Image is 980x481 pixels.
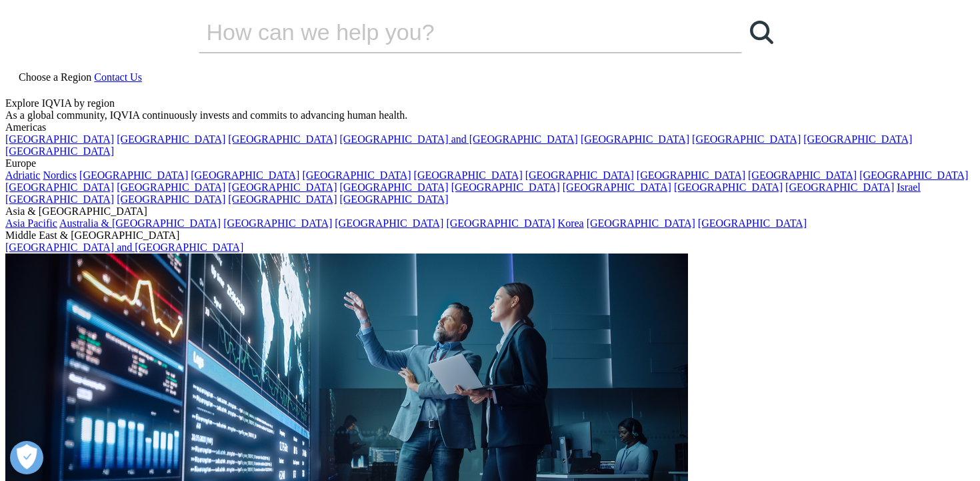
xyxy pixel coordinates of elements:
a: Fence [742,12,782,52]
a: [GEOGRAPHIC_DATA] [637,169,745,181]
a: [GEOGRAPHIC_DATA] [191,169,299,181]
input: Fence [199,12,704,52]
a: [GEOGRAPHIC_DATA] [785,181,894,193]
a: Australia & [GEOGRAPHIC_DATA] [59,217,221,229]
div: As a global community, IQVIA continuously invests and commits to advancing human health. [5,109,975,121]
a: Korea [558,217,584,229]
div: Middle East & [GEOGRAPHIC_DATA] [5,229,975,242]
a: [GEOGRAPHIC_DATA] and [GEOGRAPHIC_DATA] [5,242,243,253]
a: [GEOGRAPHIC_DATA] [5,145,114,157]
a: Asia Pacific [5,217,57,229]
a: [GEOGRAPHIC_DATA] [117,193,225,205]
a: [GEOGRAPHIC_DATA] [339,181,448,193]
a: [GEOGRAPHIC_DATA] [563,181,671,193]
a: [GEOGRAPHIC_DATA] [302,169,411,181]
a: [GEOGRAPHIC_DATA] [692,133,801,145]
a: [GEOGRAPHIC_DATA] [698,217,807,229]
a: [GEOGRAPHIC_DATA] [581,133,689,145]
a: Contact Us [94,71,142,83]
span: Choose a Region [19,71,91,83]
a: [GEOGRAPHIC_DATA] [5,133,114,145]
a: [GEOGRAPHIC_DATA] [451,181,560,193]
a: [GEOGRAPHIC_DATA] [339,193,448,205]
a: [GEOGRAPHIC_DATA] [5,181,114,193]
a: [GEOGRAPHIC_DATA] [414,169,523,181]
div: Americas [5,121,975,133]
a: [GEOGRAPHIC_DATA] [335,217,443,229]
a: [GEOGRAPHIC_DATA] [228,193,337,205]
a: [GEOGRAPHIC_DATA] [674,181,783,193]
a: Adriatic [5,169,40,181]
a: [GEOGRAPHIC_DATA] [228,133,337,145]
a: [GEOGRAPHIC_DATA] [228,181,337,193]
div: Asia & [GEOGRAPHIC_DATA] [5,205,975,217]
div: Explore IQVIA by region [5,97,975,109]
a: Israel [897,181,921,193]
a: Nordics [43,169,77,181]
a: [GEOGRAPHIC_DATA] [223,217,332,229]
a: [GEOGRAPHIC_DATA] and [GEOGRAPHIC_DATA] [339,133,577,145]
a: [GEOGRAPHIC_DATA] [525,169,634,181]
a: [GEOGRAPHIC_DATA] [748,169,857,181]
a: [GEOGRAPHIC_DATA] [117,181,225,193]
div: Europe [5,157,975,169]
a: [GEOGRAPHIC_DATA] [859,169,968,181]
button: Open Preferences [10,441,43,474]
a: [GEOGRAPHIC_DATA] [446,217,555,229]
a: [GEOGRAPHIC_DATA] [79,169,188,181]
svg: Search [750,21,773,44]
a: [GEOGRAPHIC_DATA] [5,193,114,205]
a: [GEOGRAPHIC_DATA] [587,217,695,229]
a: [GEOGRAPHIC_DATA] [803,133,912,145]
a: [GEOGRAPHIC_DATA] [117,133,225,145]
